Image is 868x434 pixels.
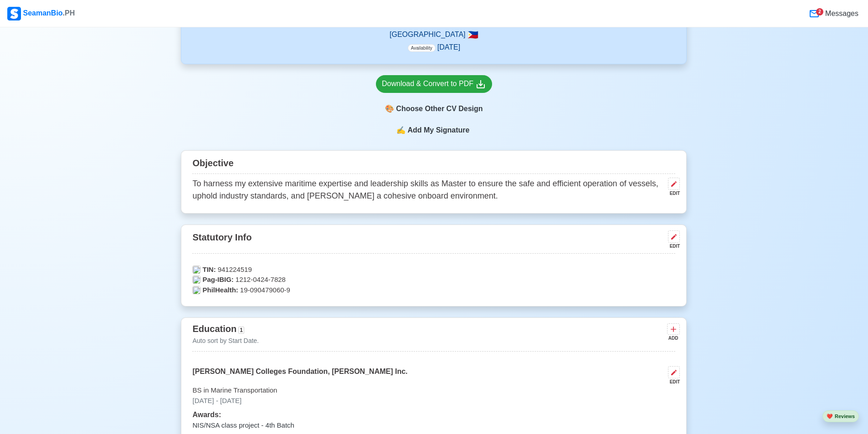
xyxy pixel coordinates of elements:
span: Add My Signature [406,125,471,136]
span: 🇵🇭 [467,31,478,39]
div: EDIT [664,243,680,250]
span: PhilHealth: [202,285,238,296]
span: Availability [408,44,436,52]
span: 1 [238,327,244,334]
p: 19-090479060-9 [192,285,675,296]
span: heart [827,414,833,419]
button: heartReviews [822,410,859,423]
a: Download & Convert to PDF [376,75,492,93]
img: Logo [7,7,21,20]
p: To harness my extensive maritime expertise and leadership skills as Master to ensure the safe and... [192,178,664,202]
span: Education [192,324,236,334]
p: 941224519 [192,265,675,275]
p: Auto sort by Start Date. [192,336,259,346]
div: EDIT [664,190,680,197]
p: BS in Marine Transportation [192,385,675,396]
span: Messages [823,8,858,19]
span: TIN: [202,265,216,275]
p: [DATE] [408,42,460,53]
p: [GEOGRAPHIC_DATA] [192,29,675,40]
div: EDIT [664,378,680,385]
div: Objective [192,154,675,174]
span: paint [385,103,394,114]
div: Download & Convert to PDF [382,78,486,90]
p: [DATE] - [DATE] [192,396,675,406]
div: Statutory Info [192,229,675,254]
span: .PH [63,9,75,17]
p: 1212-0424-7828 [192,275,675,285]
div: Choose Other CV Design [376,100,492,117]
span: Awards: [192,411,221,419]
p: [PERSON_NAME] Colleges Foundation, [PERSON_NAME] Inc. [192,366,407,385]
p: NIS/NSA class project - 4th Batch [192,420,675,431]
div: SeamanBio [7,7,75,20]
div: ADD [667,335,678,342]
span: Pag-IBIG: [202,275,233,285]
div: 2 [816,8,823,15]
span: sign [396,125,406,136]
